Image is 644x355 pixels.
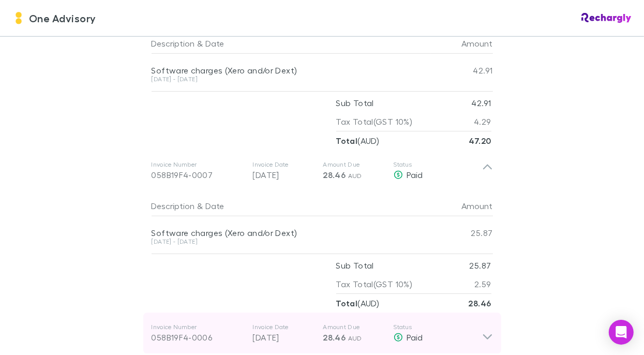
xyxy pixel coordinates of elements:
[474,112,491,131] p: 4.29
[336,294,380,313] p: ( AUD )
[431,216,493,249] div: 25.87
[205,33,224,54] button: Date
[152,76,431,82] div: [DATE] - [DATE]
[152,331,245,344] div: 058B19F4-0006
[29,10,96,26] span: One Advisory
[407,170,423,180] span: Paid
[336,136,358,146] strong: Total
[152,239,431,245] div: [DATE] - [DATE]
[323,323,385,331] p: Amount Due
[253,160,315,169] p: Invoice Date
[143,150,501,191] div: Invoice Number058B19F4-0007Invoice Date[DATE]Amount Due28.46 AUDStatusPaid
[394,323,482,331] p: Status
[205,196,224,216] button: Date
[323,170,346,180] span: 28.46
[581,13,632,23] img: Rechargly Logo
[152,228,431,238] div: Software charges (Xero and/or Dext)
[474,275,491,293] p: 2.59
[152,196,195,216] button: Description
[152,160,245,169] p: Invoice Number
[469,298,491,308] strong: 28.46
[336,298,358,308] strong: Total
[336,256,374,275] p: Sub Total
[336,94,374,112] p: Sub Total
[152,33,427,54] div: &
[323,160,385,169] p: Amount Due
[152,323,245,331] p: Invoice Number
[253,169,315,181] p: [DATE]
[472,94,491,112] p: 42.91
[336,112,413,131] p: Tax Total (GST 10%)
[12,12,25,24] img: One Advisory's Logo
[253,331,315,344] p: [DATE]
[152,169,245,181] div: 058B19F4-0007
[348,172,362,180] span: AUD
[348,334,362,342] span: AUD
[407,332,423,342] span: Paid
[152,33,195,54] button: Description
[323,332,346,343] span: 28.46
[336,275,413,293] p: Tax Total (GST 10%)
[431,54,493,87] div: 42.91
[152,196,427,216] div: &
[470,256,491,275] p: 25.87
[143,313,501,354] div: Invoice Number058B19F4-0006Invoice Date[DATE]Amount Due28.46 AUDStatusPaid
[253,323,315,331] p: Invoice Date
[336,131,380,150] p: ( AUD )
[469,136,491,146] strong: 47.20
[394,160,482,169] p: Status
[152,65,431,76] div: Software charges (Xero and/or Dext)
[609,320,634,345] div: Open Intercom Messenger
